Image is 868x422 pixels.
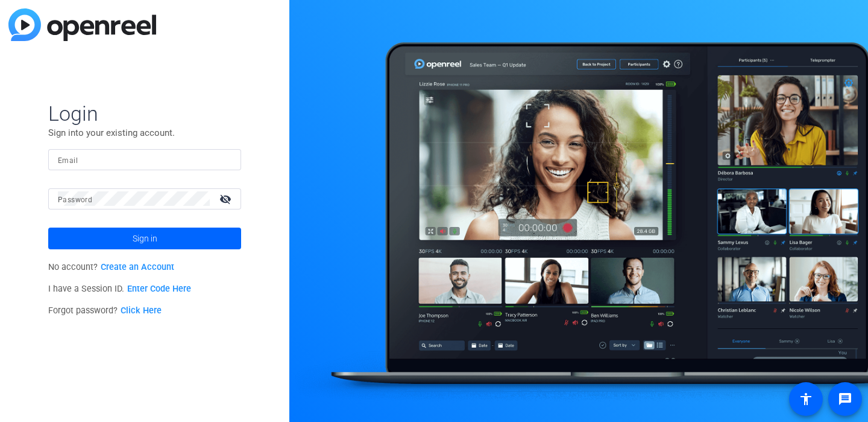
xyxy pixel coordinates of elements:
[799,392,813,406] mat-icon: accessibility
[838,392,852,406] mat-icon: message
[101,262,174,272] a: Create an Account
[48,126,241,139] p: Sign into your existing account.
[48,228,241,249] button: Sign in
[121,305,162,316] a: Click Here
[48,101,241,126] span: Login
[127,284,191,294] a: Enter Code Here
[48,284,191,294] span: I have a Session ID.
[133,223,157,254] span: Sign in
[48,305,162,316] span: Forgot password?
[58,152,231,167] input: Enter Email Address
[8,8,156,41] img: blue-gradient.svg
[58,196,92,204] mat-label: Password
[48,262,174,272] span: No account?
[58,156,78,165] mat-label: Email
[212,190,241,208] mat-icon: visibility_off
